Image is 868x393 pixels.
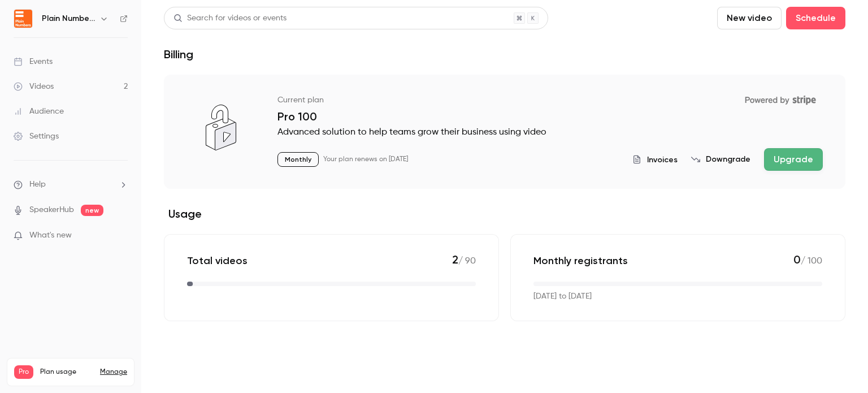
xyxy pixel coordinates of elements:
[764,148,823,171] button: Upgrade
[14,81,54,92] div: Videos
[14,56,53,67] div: Events
[14,106,64,117] div: Audience
[277,152,319,167] p: Monthly
[164,47,193,61] h1: Billing
[187,254,248,267] p: Total videos
[277,110,823,123] p: Pro 100
[323,155,408,164] p: Your plan renews on [DATE]
[14,131,59,142] div: Settings
[29,204,74,216] a: SpeakerHub
[29,179,46,191] span: Help
[452,253,458,266] span: 2
[164,207,845,221] h2: Usage
[14,365,33,379] span: Pro
[277,126,823,139] p: Advanced solution to help teams grow their business using video
[81,205,103,216] span: new
[793,253,822,268] p: / 100
[29,230,72,241] span: What's new
[100,368,127,377] a: Manage
[452,253,476,268] p: / 90
[114,231,128,241] iframe: Noticeable Trigger
[647,154,678,166] span: Invoices
[14,10,32,28] img: Plain Numbers
[173,12,287,24] div: Search for videos or events
[717,7,782,29] button: New video
[42,13,95,24] h6: Plain Numbers
[533,291,592,303] p: [DATE] to [DATE]
[533,254,628,267] p: Monthly registrants
[691,154,750,165] button: Downgrade
[40,368,93,377] span: Plan usage
[14,179,128,191] li: help-dropdown-opener
[277,94,324,106] p: Current plan
[786,7,845,29] button: Schedule
[164,75,845,321] section: billing
[793,253,801,266] span: 0
[632,154,678,166] button: Invoices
